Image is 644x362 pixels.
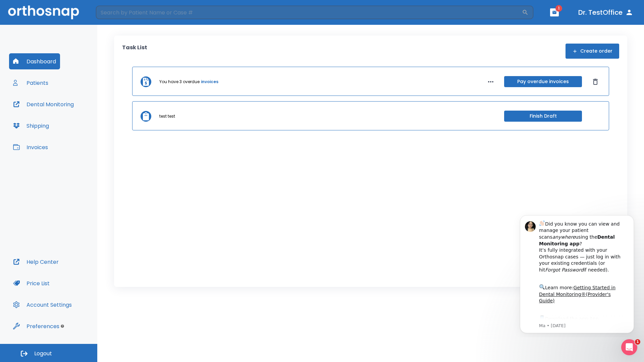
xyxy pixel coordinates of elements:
[9,53,60,69] button: Dashboard
[504,76,582,87] button: Pay overdue invoices
[9,75,52,91] button: Patients
[59,323,65,329] div: Tooltip anchor
[9,139,52,155] button: Invoices
[510,209,644,337] iframe: Intercom notifications message
[34,350,52,357] span: Logout
[159,113,175,119] p: test test
[9,118,53,134] button: Shipping
[555,5,562,12] span: 1
[9,275,54,291] button: Price List
[29,105,114,139] div: Download the app: | ​ Let us know if you need help getting started!
[621,339,637,355] iframe: Intercom live chat
[159,79,200,85] p: You have 3 overdue
[566,44,619,59] button: Create order
[114,10,119,16] button: Dismiss notification
[635,339,640,345] span: 1
[9,297,76,313] button: Account Settings
[9,254,63,270] button: Help Center
[590,76,601,87] button: Dismiss
[8,5,79,19] img: Orthosnap
[576,6,636,18] button: Dr. TestOffice
[9,318,63,334] button: Preferences
[201,79,218,85] a: invoices
[96,6,522,19] input: Search by Patient Name or Case #
[504,111,582,122] button: Finish Draft
[9,96,78,112] button: Dental Monitoring
[29,114,114,120] p: Message from Ma, sent 7w ago
[29,107,89,119] a: App Store
[122,44,147,59] p: Task List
